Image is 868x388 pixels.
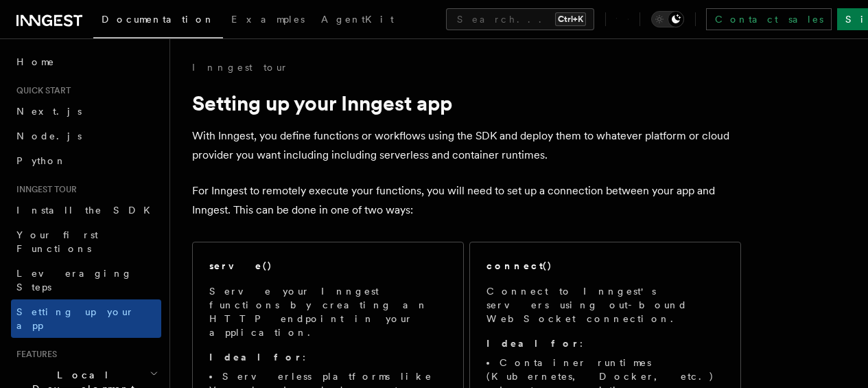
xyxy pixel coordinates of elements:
[321,14,394,25] span: AgentKit
[209,259,272,273] h2: serve()
[16,130,82,141] span: Node.js
[486,336,724,350] p: :
[93,4,223,38] a: Documentation
[16,55,55,69] span: Home
[486,284,724,326] p: Connect to Inngest's servers using out-bound WebSocket connection.
[11,198,161,222] a: Install the SDK
[486,259,552,273] h2: connect()
[16,229,98,254] span: Your first Functions
[209,350,447,364] p: :
[651,11,684,27] button: Toggle dark mode
[486,338,580,349] strong: Ideal for
[16,205,159,216] span: Install the SDK
[11,222,161,261] a: Your first Functions
[16,268,132,293] span: Leveraging Steps
[11,261,161,299] a: Leveraging Steps
[11,85,71,96] span: Quick start
[16,155,67,166] span: Python
[16,306,134,331] span: Setting up your app
[192,126,741,165] p: With Inngest, you define functions or workflows using the SDK and deploy them to whatever platfor...
[231,14,305,25] span: Examples
[11,299,161,338] a: Setting up your app
[11,349,57,360] span: Features
[209,352,303,363] strong: Ideal for
[555,12,586,26] kbd: Ctrl+K
[192,91,741,115] h1: Setting up your Inngest app
[192,181,741,220] p: For Inngest to remotely execute your functions, you will need to set up a connection between your...
[313,4,402,37] a: AgentKit
[102,14,215,25] span: Documentation
[486,356,724,383] li: Container runtimes (Kubernetes, Docker, etc.)
[11,99,161,124] a: Next.js
[11,49,161,74] a: Home
[446,8,594,30] button: Search...Ctrl+K
[11,184,77,195] span: Inngest tour
[223,4,313,37] a: Examples
[16,106,82,117] span: Next.js
[209,284,447,339] p: Serve your Inngest functions by creating an HTTP endpoint in your application.
[192,60,288,74] a: Inngest tour
[11,148,161,173] a: Python
[11,124,161,148] a: Node.js
[706,8,832,30] a: Contact sales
